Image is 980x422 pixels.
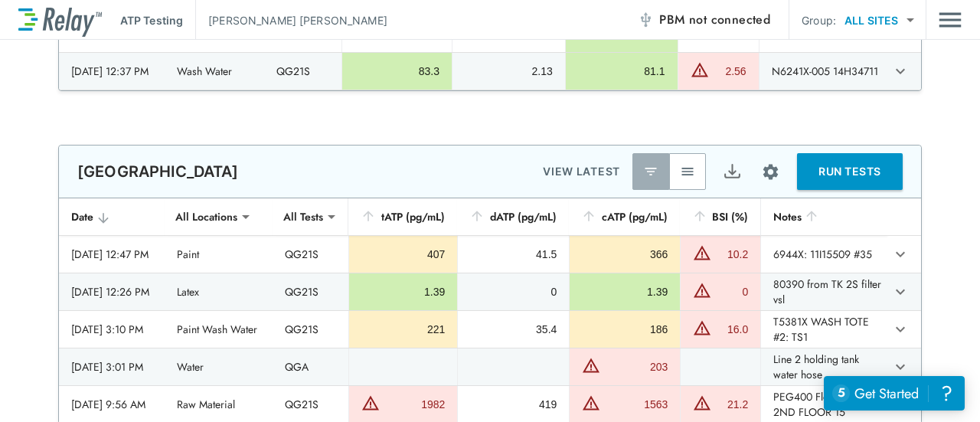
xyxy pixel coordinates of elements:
[582,356,600,375] img: Warning
[361,284,445,299] div: 1.39
[887,354,913,380] button: expand row
[632,5,776,35] button: PBM not connected
[71,397,152,412] div: [DATE] 9:56 AM
[797,153,903,190] button: RUN TESTS
[465,64,553,79] div: 2.13
[71,359,152,375] div: [DATE] 3:01 PM
[470,322,557,337] div: 35.4
[543,162,620,181] p: VIEW LATEST
[469,208,557,226] div: dATP (pg/mL)
[691,61,709,79] img: Warning
[273,273,349,310] td: QG21S
[714,153,750,190] button: Export
[165,311,273,348] td: Paint Wash Water
[887,279,913,305] button: expand row
[165,53,264,90] td: Wash Water
[165,348,273,385] td: Water
[761,162,780,182] img: Settings Icon
[715,247,748,262] div: 10.2
[71,284,152,299] div: [DATE] 12:26 PM
[715,397,748,412] div: 21.2
[939,5,962,34] button: Main menu
[689,11,770,28] span: not connected
[470,397,557,412] div: 419
[659,9,770,31] span: PBM
[760,236,887,273] td: 6944X: 11I15509 #35
[581,208,668,226] div: cATP (pg/mL)
[693,281,711,299] img: Warning
[273,236,349,273] td: QG21S
[750,152,791,192] button: Site setup
[692,208,748,226] div: BSI (%)
[361,394,380,412] img: Warning
[165,273,273,310] td: Latex
[715,322,748,337] div: 16.0
[680,164,695,179] img: View All
[120,12,183,28] p: ATP Testing
[18,4,102,37] img: LuminUltra Relay
[760,311,887,348] td: T5381X WASH TOTE #2: TS1
[273,348,349,385] td: QGA
[582,284,668,299] div: 1.39
[824,376,965,411] iframe: Resource center
[582,322,668,337] div: 186
[361,322,445,337] div: 221
[578,64,665,79] div: 81.1
[887,241,913,267] button: expand row
[693,244,711,262] img: Warning
[361,208,445,226] div: tATP (pg/mL)
[59,198,165,236] th: Date
[582,247,668,262] div: 366
[354,64,439,79] div: 83.3
[165,236,273,273] td: Paint
[71,64,152,79] div: [DATE] 12:37 PM
[693,319,711,337] img: Warning
[713,64,746,79] div: 2.56
[760,273,887,310] td: 80390 from TK 2S filter vsl
[361,247,445,262] div: 407
[723,162,742,182] img: Export Icon
[384,397,445,412] div: 1982
[638,12,653,28] img: Offline Icon
[643,164,658,179] img: Latest
[887,316,913,342] button: expand row
[273,311,349,348] td: QG21S
[604,359,668,375] div: 203
[693,394,711,412] img: Warning
[582,394,600,412] img: Warning
[165,201,248,232] div: All Locations
[208,12,387,28] p: [PERSON_NAME] [PERSON_NAME]
[273,201,334,232] div: All Tests
[77,162,239,181] p: [GEOGRAPHIC_DATA]
[264,53,341,90] td: QG21S
[71,247,152,262] div: [DATE] 12:47 PM
[887,58,913,84] button: expand row
[470,247,557,262] div: 41.5
[715,284,748,299] div: 0
[773,208,874,226] div: Notes
[470,284,557,299] div: 0
[71,322,152,337] div: [DATE] 3:10 PM
[604,397,668,412] div: 1563
[760,348,887,385] td: Line 2 holding tank water hose
[802,12,836,28] p: Group:
[939,5,962,34] img: Drawer Icon
[759,53,887,90] td: N6241X-005 14H34711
